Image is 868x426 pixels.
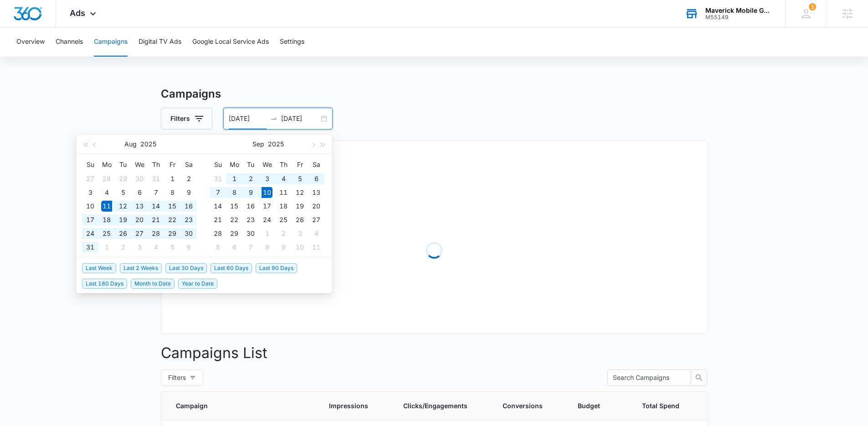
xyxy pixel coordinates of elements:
td: 2025-08-01 [164,172,180,186]
div: 4 [278,173,289,184]
div: 31 [150,173,161,184]
td: 2025-08-02 [180,172,197,186]
div: 6 [229,242,240,253]
td: 2025-08-29 [164,227,180,240]
div: 4 [311,228,322,239]
div: 10 [294,242,305,253]
td: 2025-08-18 [98,213,115,227]
div: notifications count [809,3,816,10]
span: Last 60 Days [211,263,252,273]
div: 2 [183,173,194,184]
td: 2025-08-21 [148,213,164,227]
td: 2025-09-26 [292,213,308,227]
div: 13 [134,201,145,212]
td: 2025-08-30 [180,227,197,240]
span: Clicks/Engagements [403,401,467,410]
td: 2025-09-20 [308,199,324,213]
div: 17 [262,201,272,212]
td: 2025-07-29 [115,172,131,186]
div: 5 [167,242,178,253]
th: We [259,157,275,172]
td: 2025-08-16 [180,199,197,213]
div: 28 [101,173,112,184]
td: 2025-09-28 [210,227,226,240]
td: 2025-09-02 [115,240,131,254]
div: 5 [212,242,223,253]
span: to [270,115,277,122]
td: 2025-09-24 [259,213,275,227]
th: Tu [115,157,131,172]
td: 2025-07-27 [82,172,98,186]
button: Channels [56,27,83,57]
td: 2025-08-22 [164,213,180,227]
div: 6 [183,242,194,253]
div: 26 [294,214,305,225]
td: 2025-09-17 [259,199,275,213]
td: 2025-08-31 [82,240,98,254]
td: 2025-08-08 [164,186,180,199]
button: 2025 [140,135,156,153]
td: 2025-08-13 [131,199,148,213]
div: 14 [150,201,161,212]
td: 2025-10-07 [242,240,259,254]
td: 2025-09-09 [242,186,259,199]
td: 2025-09-07 [210,186,226,199]
div: 5 [294,173,305,184]
td: 2025-09-03 [131,240,148,254]
span: Last 90 Days [256,263,297,273]
td: 2025-09-01 [98,240,115,254]
div: 22 [229,214,240,225]
div: 29 [167,228,178,239]
td: 2025-08-17 [82,213,98,227]
td: 2025-10-03 [292,227,308,240]
div: 21 [212,214,223,225]
div: 27 [311,214,322,225]
td: 2025-09-05 [292,172,308,186]
td: 2025-10-09 [275,240,292,254]
div: 27 [134,228,145,239]
div: 28 [150,228,161,239]
div: 23 [245,214,256,225]
td: 2025-07-31 [148,172,164,186]
th: Fr [292,157,308,172]
div: 1 [101,242,112,253]
input: End date [281,114,319,124]
div: 30 [183,228,194,239]
div: 8 [229,187,240,198]
td: 2025-07-30 [131,172,148,186]
p: Campaigns List [161,342,708,364]
button: search [691,369,707,386]
div: 19 [118,214,128,225]
div: 25 [101,228,112,239]
td: 2025-10-11 [308,240,324,254]
td: 2025-08-31 [210,172,226,186]
th: Su [82,157,98,172]
td: 2025-09-12 [292,186,308,199]
div: 3 [294,228,305,239]
span: search [691,374,707,381]
div: 17 [85,214,96,225]
div: account id [705,14,772,21]
td: 2025-08-15 [164,199,180,213]
td: 2025-09-23 [242,213,259,227]
div: account name [705,7,772,14]
div: 23 [183,214,194,225]
td: 2025-09-29 [226,227,242,240]
div: 13 [311,187,322,198]
h3: Campaigns [161,86,708,102]
div: 24 [262,214,272,225]
th: Tu [242,157,259,172]
td: 2025-08-25 [98,227,115,240]
td: 2025-10-05 [210,240,226,254]
td: 2025-09-02 [242,172,259,186]
td: 2025-10-01 [259,227,275,240]
th: Sa [308,157,324,172]
div: 25 [278,214,289,225]
td: 2025-08-12 [115,199,131,213]
span: Last Week [82,263,116,273]
button: Campaigns [94,27,128,57]
div: 28 [212,228,223,239]
div: 7 [150,187,161,198]
div: 16 [183,201,194,212]
div: 7 [212,187,223,198]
